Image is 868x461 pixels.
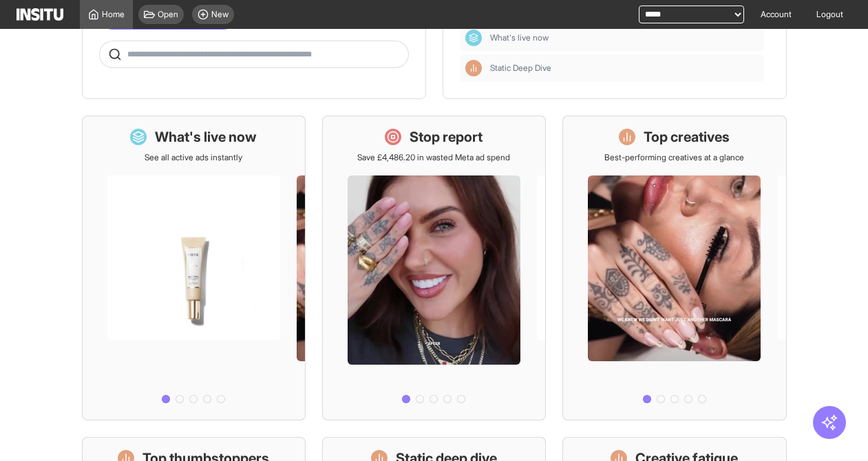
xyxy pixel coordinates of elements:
img: Logo [17,8,63,21]
p: See all active ads instantly [145,152,242,163]
p: Best-performing creatives at a glance [604,152,744,163]
span: What's live now [490,32,759,43]
h1: What's live now [155,127,257,147]
div: Dashboard [465,30,482,46]
span: Static Deep Dive [490,63,759,74]
a: Top creativesBest-performing creatives at a glance [562,116,786,420]
h1: Stop report [410,127,483,147]
span: New [211,9,229,20]
span: Open [158,9,178,20]
h1: Top creatives [644,127,730,147]
p: Save £4,486.20 in wasted Meta ad spend [357,152,510,163]
span: Home [102,9,125,20]
div: Insights [465,60,482,76]
a: What's live nowSee all active ads instantly [82,116,306,420]
span: What's live now [490,32,549,43]
a: Stop reportSave £4,486.20 in wasted Meta ad spend [322,116,546,420]
span: Static Deep Dive [490,63,551,74]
